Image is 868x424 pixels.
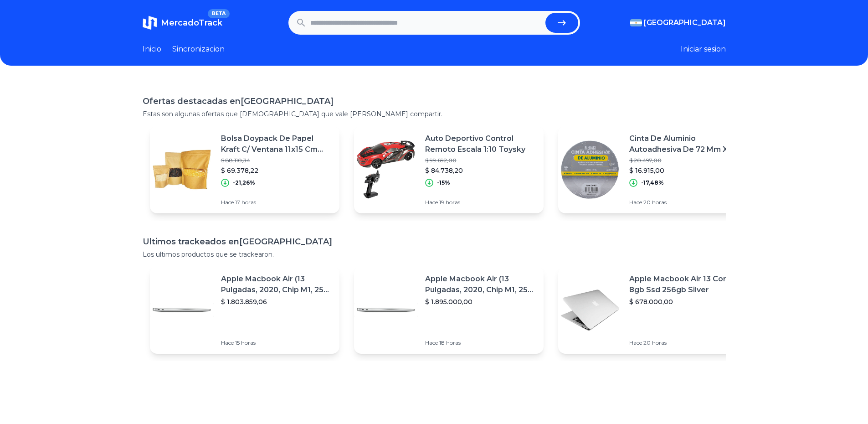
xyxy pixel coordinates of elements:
[425,157,536,164] p: $ 99.692,00
[221,297,332,306] p: $ 1.803.859,06
[558,266,748,354] a: Featured imageApple Macbook Air 13 Core I5 8gb Ssd 256gb Silver$ 678.000,00Hace 20 horas
[150,126,339,213] a: Featured imageBolsa Doypack De Papel Kraft C/ Ventana 11x15 Cm X100$ 88.110,34$ 69.378,22-21,26%H...
[629,297,740,306] p: $ 678.000,00
[425,297,536,306] p: $ 1.895.000,00
[425,133,536,155] p: Auto Deportivo Control Remoto Escala 1:10 Toysky
[221,133,332,155] p: Bolsa Doypack De Papel Kraft C/ Ventana 11x15 Cm X100
[425,166,536,175] p: $ 84.738,20
[354,266,544,354] a: Featured imageApple Macbook Air (13 Pulgadas, 2020, Chip M1, 256 Gb De Ssd, 8 Gb De Ram) - Plata$...
[233,179,255,186] p: -21,26%
[354,138,418,202] img: Featured image
[354,278,418,342] img: Featured image
[221,199,332,206] p: Hace 17 horas
[425,274,536,295] p: Apple Macbook Air (13 Pulgadas, 2020, Chip M1, 256 Gb De Ssd, 8 Gb De Ram) - Plata
[629,133,740,155] p: Cinta De Aluminio Autoadhesiva De 72 Mm X 50
[143,16,157,30] img: MercadoTrack
[630,17,726,28] button: [GEOGRAPHIC_DATA]
[354,126,544,213] a: Featured imageAuto Deportivo Control Remoto Escala 1:10 Toysky$ 99.692,00$ 84.738,20-15%Hace 19 h...
[644,17,726,28] span: [GEOGRAPHIC_DATA]
[161,18,222,28] span: MercadoTrack
[641,179,664,186] p: -17,48%
[437,179,450,186] p: -15%
[630,19,642,26] img: Argentina
[425,199,536,206] p: Hace 19 horas
[221,274,332,295] p: Apple Macbook Air (13 Pulgadas, 2020, Chip M1, 256 Gb De Ssd, 8 Gb De Ram) - Plata
[629,166,740,175] p: $ 16.915,00
[143,235,726,248] h1: Ultimos trackeados en [GEOGRAPHIC_DATA]
[143,95,726,108] h1: Ofertas destacadas en [GEOGRAPHIC_DATA]
[221,166,332,175] p: $ 69.378,22
[629,199,740,206] p: Hace 20 horas
[558,126,748,213] a: Featured imageCinta De Aluminio Autoadhesiva De 72 Mm X 50$ 20.497,00$ 16.915,00-17,48%Hace 20 horas
[172,44,225,55] a: Sincronizacion
[143,44,161,55] a: Inicio
[629,339,740,346] p: Hace 20 horas
[143,250,726,259] p: Los ultimos productos que se trackearon.
[221,157,332,164] p: $ 88.110,34
[558,278,622,342] img: Featured image
[150,278,214,342] img: Featured image
[681,44,726,55] button: Iniciar sesion
[629,157,740,164] p: $ 20.497,00
[143,16,222,30] a: MercadoTrackBETA
[143,109,726,119] p: Estas son algunas ofertas que [DEMOGRAPHIC_DATA] que vale [PERSON_NAME] compartir.
[558,138,622,202] img: Featured image
[629,274,740,295] p: Apple Macbook Air 13 Core I5 8gb Ssd 256gb Silver
[425,339,536,346] p: Hace 18 horas
[221,339,332,346] p: Hace 15 horas
[150,266,339,354] a: Featured imageApple Macbook Air (13 Pulgadas, 2020, Chip M1, 256 Gb De Ssd, 8 Gb De Ram) - Plata$...
[150,138,214,202] img: Featured image
[208,9,229,18] span: BETA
